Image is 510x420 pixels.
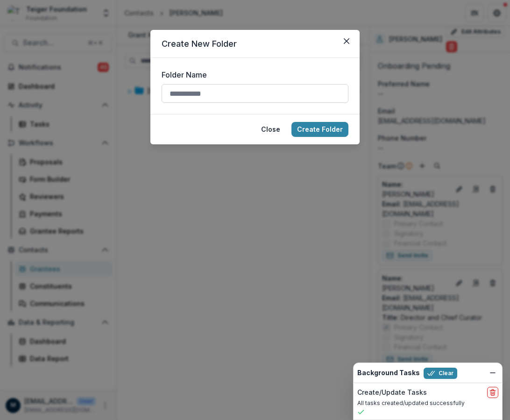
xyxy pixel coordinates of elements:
[255,122,286,137] button: Close
[339,34,354,49] button: Close
[291,122,348,137] button: Create Folder
[487,387,498,398] button: delete
[150,30,360,58] header: Create New Folder
[357,369,420,377] h2: Background Tasks
[424,368,457,379] button: Clear
[162,69,343,80] label: Folder Name
[357,399,498,407] p: All tasks created/updated successfully
[487,367,498,378] button: Dismiss
[357,389,427,397] h2: Create/Update Tasks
